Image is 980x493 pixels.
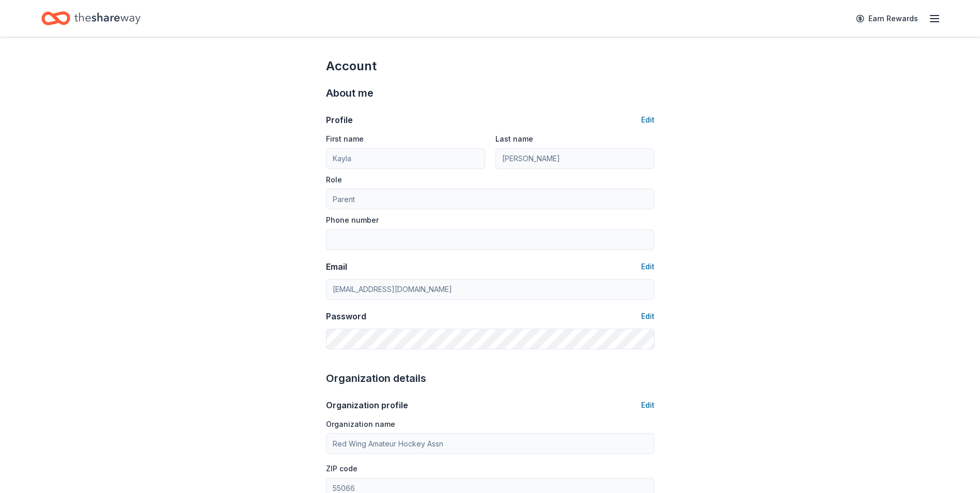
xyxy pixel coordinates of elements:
label: Organization name [326,419,395,429]
a: Home [41,6,141,30]
button: Edit [641,399,655,411]
label: Last name [495,134,533,144]
button: Edit [641,114,655,126]
div: Account [326,58,655,74]
div: Profile [326,114,353,126]
label: Phone number [326,215,379,225]
label: First name [326,134,364,144]
div: Password [326,310,366,322]
a: Earn Rewards [850,9,924,28]
label: Role [326,175,342,185]
div: About me [326,85,655,101]
div: Organization details [326,370,655,387]
div: Organization profile [326,399,408,411]
button: Edit [641,310,655,322]
button: Edit [641,260,655,273]
label: ZIP code [326,464,357,474]
div: Email [326,260,347,273]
